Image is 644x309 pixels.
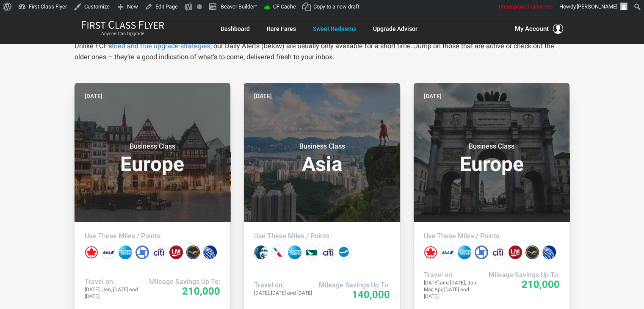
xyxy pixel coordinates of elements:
small: Anyone Can Upgrade [81,31,164,37]
time: [DATE] [254,91,272,101]
div: Chase points [135,246,149,259]
span: [PERSON_NAME] [577,3,617,10]
div: United miles [203,246,217,259]
div: Citi points [322,246,335,259]
div: Citi points [492,246,505,259]
div: Alaska miles [254,246,268,259]
div: LifeMiles [509,246,522,259]
div: United miles [542,246,556,259]
div: All Nippon miles [102,246,115,259]
div: Air Canada miles [85,246,98,259]
span: • [255,1,257,10]
h4: Use These Miles / Points: [254,232,390,240]
div: American miles [271,246,285,259]
small: Business Class [100,142,205,151]
h3: Europe [424,142,560,174]
a: First Class FlyerAnyone Can Upgrade [81,20,164,37]
div: Cathay Pacific miles [305,246,318,259]
img: First Class Flyer [81,20,164,29]
div: Amex points [458,246,471,259]
h3: Asia [254,142,390,174]
p: Unlike FCF’s , our Daily Alerts (below) are usually only available for a short time. Jump on thos... [75,41,570,63]
div: LifeMiles [169,246,183,259]
div: Amex points [288,246,301,259]
span: Unsuspend Transients [499,3,553,10]
time: [DATE] [424,91,442,101]
small: Business Class [439,142,544,151]
h3: Europe [85,142,221,174]
span: My Account [515,24,549,34]
button: My Account [515,24,563,34]
div: Citi points [152,246,166,259]
div: Lufthansa miles [525,246,539,259]
div: Air Canada miles [424,246,437,259]
div: Amex points [119,246,132,259]
a: Sweet Redeems [313,21,356,36]
a: Upgrade Advisor [373,21,417,36]
small: Business Class [269,142,375,151]
a: tried and true upgrade strategies [112,42,210,50]
div: Finnair Plus [339,246,352,259]
a: Dashboard [221,21,250,36]
time: [DATE] [85,91,102,101]
div: Chase points [475,246,488,259]
h4: Use These Miles / Points: [424,232,560,240]
div: All Nippon miles [441,246,454,259]
div: Lufthansa miles [186,246,200,259]
a: Rare Fares [267,21,296,36]
h4: Use These Miles / Points: [85,232,221,240]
